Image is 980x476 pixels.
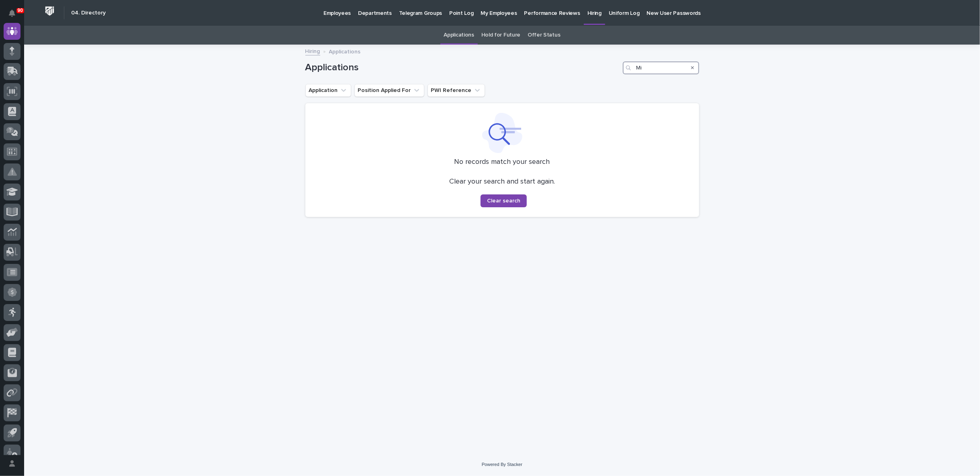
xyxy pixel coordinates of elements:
[449,178,555,186] p: Clear your search and start again.
[444,26,474,45] a: Applications
[528,26,560,45] a: Offer Status
[481,194,527,207] button: Clear search
[10,10,20,22] div: Notifications90
[71,10,106,16] h2: 04. Directory
[487,198,520,204] span: Clear search
[482,462,522,467] a: Powered By Stacker
[4,5,20,22] button: Notifications
[315,158,689,167] p: No records match your search
[305,46,320,55] a: Hiring
[42,4,57,18] img: Workspace Logo
[18,8,23,13] p: 90
[481,26,520,45] a: Hold for Future
[428,84,485,97] button: PWI Reference
[305,62,620,74] h1: Applications
[623,61,699,74] input: Search
[305,84,351,97] button: Application
[354,84,424,97] button: Position Applied For
[329,47,361,55] p: Applications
